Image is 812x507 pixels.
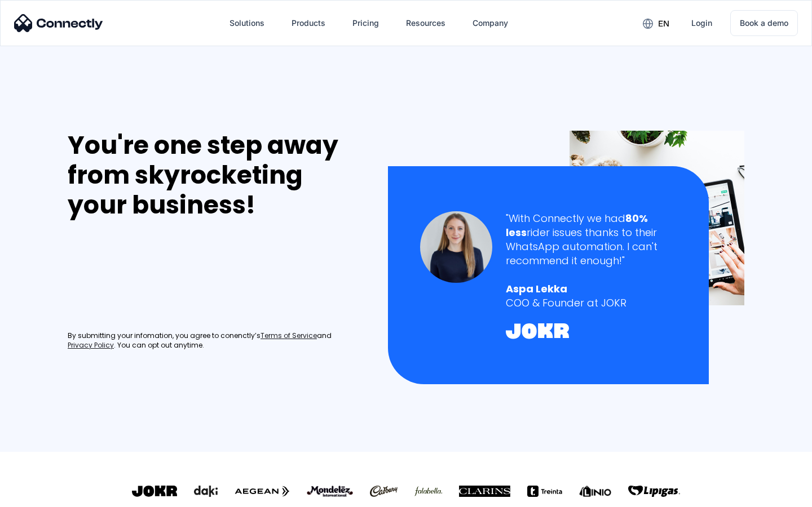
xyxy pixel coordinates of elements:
iframe: Form 0 [68,233,237,318]
div: "With Connectly we had rider issues thanks to their WhatsApp automation. I can't recommend it eno... [506,211,677,268]
div: Resources [406,15,445,31]
strong: 80% less [506,211,648,239]
aside: Language selected: English [11,487,68,503]
a: Terms of Service [261,331,317,341]
img: Connectly Logo [14,14,103,32]
div: By submitting your infomation, you agree to conenctly’s and . You can opt out anytime. [68,331,364,350]
a: Pricing [343,10,388,37]
div: Pricing [352,15,379,31]
div: Company [473,15,508,31]
a: Login [682,10,721,37]
div: Solutions [220,10,273,37]
div: Company [464,10,517,37]
div: en [658,16,669,32]
div: Products [283,10,334,37]
div: You're one step away from skyrocketing your business! [68,131,364,220]
div: Products [292,15,325,31]
a: Book a demo [730,10,798,36]
div: en [634,15,678,32]
div: Login [691,15,712,31]
div: COO & Founder at JOKR [506,296,677,310]
ul: Language list [23,487,68,503]
div: Resources [397,10,454,37]
strong: Aspa Lekka [506,282,567,296]
a: Privacy Policy [68,341,114,350]
div: Solutions [230,15,264,31]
